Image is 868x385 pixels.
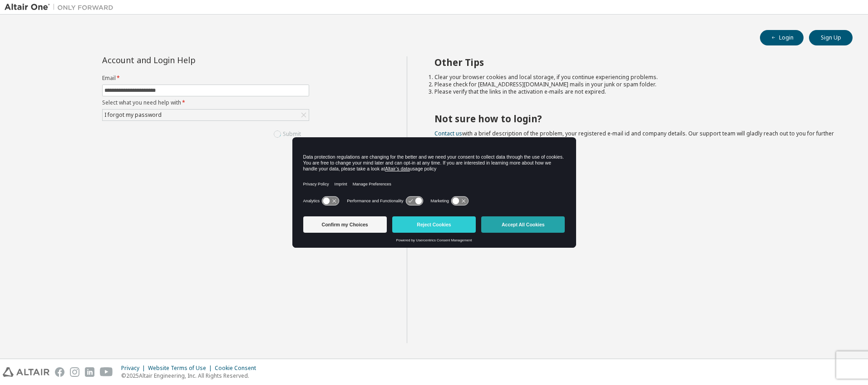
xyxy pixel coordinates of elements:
[434,56,837,68] h2: Other Tips
[102,99,309,106] label: Select what you need help with
[121,372,261,380] p: © 2025 Altair Engineering, Inc. All Rights Reserved.
[434,88,837,95] li: Please verify that the links in the activation e-mails are not expired.
[434,130,834,145] span: with a brief description of the problem, your registered e-mail id and company details. Our suppo...
[70,367,79,377] img: instagram.svg
[215,365,261,372] div: Cookie Consent
[102,75,309,82] label: Email
[103,110,163,120] div: I forgot my password
[3,367,49,377] img: altair_logo.svg
[434,130,462,137] a: Contact us
[809,30,853,45] button: Sign Up
[100,367,113,377] img: youtube.svg
[102,56,268,64] div: Account and Login Help
[103,110,309,120] div: I forgot my password
[760,30,804,45] button: Login
[148,365,215,372] div: Website Terms of Use
[85,367,94,377] img: linkedin.svg
[5,3,118,12] img: Altair One
[55,367,64,377] img: facebook.svg
[121,365,148,372] div: Privacy
[434,81,837,88] li: Please check for [EMAIL_ADDRESS][DOMAIN_NAME] mails in your junk or spam folder.
[434,113,837,125] h2: Not sure how to login?
[434,74,837,81] li: Clear your browser cookies and local storage, if you continue experiencing problems.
